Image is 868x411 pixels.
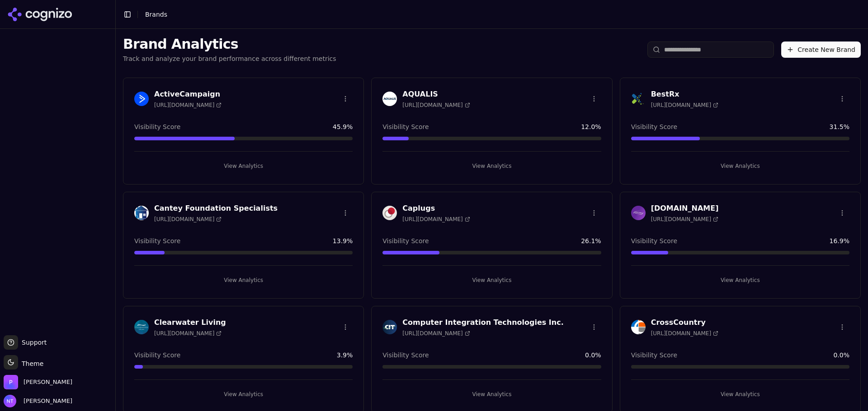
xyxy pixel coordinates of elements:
button: View Analytics [382,159,601,173]
button: View Analytics [134,387,353,402]
span: Visibility Score [134,122,180,131]
h1: Brand Analytics [123,36,336,52]
span: 16.9 % [830,236,849,245]
img: Caplugs [382,206,397,220]
span: [URL][DOMAIN_NAME] [402,330,470,337]
iframe: To enrich screen reader interactions, please activate Accessibility in Grammarly extension settings [837,367,859,388]
span: 13.9 % [333,236,353,245]
span: Visibility Score [631,236,677,245]
span: [URL][DOMAIN_NAME] [651,102,718,109]
span: Visibility Score [382,122,429,131]
img: ActiveCampaign [134,92,149,106]
h3: CrossCountry [651,317,718,328]
span: 31.5 % [830,122,849,131]
img: CrossCountry [631,320,646,334]
h3: [DOMAIN_NAME] [651,203,719,214]
span: Visibility Score [134,351,180,360]
button: View Analytics [631,387,849,402]
button: View Analytics [134,159,353,173]
img: AQUALIS [382,92,397,106]
button: View Analytics [631,273,849,287]
img: Cantey Foundation Specialists [134,206,149,220]
span: Perrill [24,378,72,386]
nav: breadcrumb [145,10,167,19]
h3: Clearwater Living [154,317,226,328]
img: BestRx [631,92,646,106]
span: Visibility Score [134,236,180,245]
span: 3.9 % [337,351,353,360]
span: [URL][DOMAIN_NAME] [154,330,222,337]
span: Brands [145,11,167,18]
span: [URL][DOMAIN_NAME] [651,216,718,223]
h3: Computer Integration Technologies Inc. [402,317,563,328]
span: Visibility Score [631,122,677,131]
button: View Analytics [134,273,353,287]
img: Computer Integration Technologies Inc. [382,320,397,334]
button: Open organization switcher [4,375,72,389]
span: [URL][DOMAIN_NAME] [402,216,470,223]
h3: BestRx [651,89,718,100]
h3: Caplugs [402,203,470,214]
img: Clearwater Living [134,320,149,334]
span: 26.1 % [581,236,601,245]
span: 0.0 % [833,351,849,360]
h3: AQUALIS [402,89,470,100]
img: Cars.com [631,206,646,220]
span: [PERSON_NAME] [20,397,72,405]
span: [URL][DOMAIN_NAME] [402,102,470,109]
h3: Cantey Foundation Specialists [154,203,278,214]
span: Visibility Score [631,351,677,360]
span: Support [18,338,47,347]
span: [URL][DOMAIN_NAME] [651,330,718,337]
button: Open user button [4,395,72,407]
span: Theme [18,360,43,367]
button: View Analytics [631,159,849,173]
span: Visibility Score [382,236,429,245]
p: Track and analyze your brand performance across different metrics [123,54,336,63]
button: View Analytics [382,273,601,287]
span: [URL][DOMAIN_NAME] [154,102,222,109]
button: Create New Brand [781,42,861,58]
h3: ActiveCampaign [154,89,222,100]
span: [URL][DOMAIN_NAME] [154,216,222,223]
button: View Analytics [382,387,601,402]
span: 0.0 % [585,351,601,360]
span: 12.0 % [581,122,601,131]
img: Perrill [4,375,18,389]
span: Visibility Score [382,351,429,360]
span: 45.9 % [333,122,353,131]
img: Nate Tower [4,395,16,407]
